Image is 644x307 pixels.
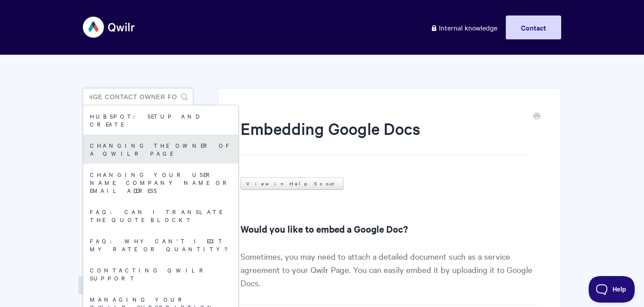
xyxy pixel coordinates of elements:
[533,112,540,122] a: Print this Article
[241,222,539,236] h2: Would you like to embed a Google Doc?
[589,276,635,303] iframe: Toggle Customer Support
[83,164,238,201] a: Changing your user name, company name or email address
[83,105,238,134] a: HubSpot: Setup and Create
[241,249,539,305] p: Sometimes, you may need to attach a detailed document such as a service agreement to your Qwilr P...
[83,201,238,230] a: FAQ: Can I translate the Quote Block?
[83,230,238,259] a: FAQ: Why can't I edit my rate or quantity?
[241,117,525,155] h1: Embedding Google Docs
[83,134,238,164] a: Changing the owner of a Qwilr Page
[78,276,159,294] a: Embedding Content
[424,15,504,39] a: Internal knowledge
[506,15,561,39] a: Contact
[83,11,136,44] img: Qwilr Help Center
[83,259,238,288] a: Contacting Qwilr Support
[83,88,193,106] input: Search
[241,177,344,190] a: View in Help Scout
